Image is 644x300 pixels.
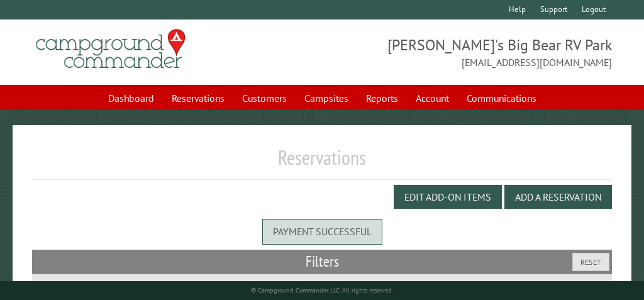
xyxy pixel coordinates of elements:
[251,286,393,294] small: © Campground Commander LLC. All rights reserved.
[101,86,162,110] a: Dashboard
[262,219,382,244] div: Payment successful
[164,86,232,110] a: Reservations
[504,185,612,209] button: Add a Reservation
[32,25,189,74] img: Campground Commander
[572,253,609,271] button: Reset
[32,145,612,180] h1: Reservations
[235,86,294,110] a: Customers
[408,86,457,110] a: Account
[394,185,502,209] button: Edit Add-on Items
[322,35,612,70] span: [PERSON_NAME]'s Big Bear RV Park [EMAIL_ADDRESS][DOMAIN_NAME]
[459,86,544,110] a: Communications
[358,86,406,110] a: Reports
[32,250,612,274] h2: Filters
[297,86,356,110] a: Campsites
